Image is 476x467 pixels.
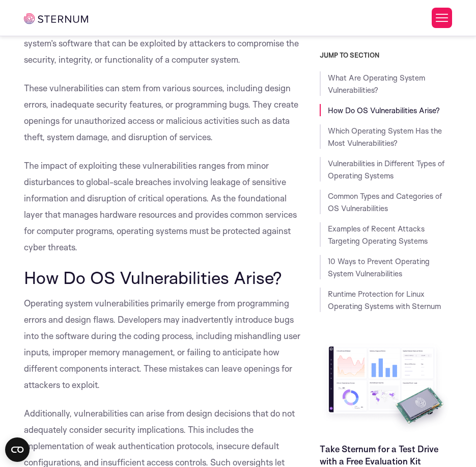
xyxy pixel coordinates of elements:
span: How Do OS Vulnerabilities Arise? [24,267,282,288]
a: How Do OS Vulnerabilities Arise? [328,106,440,115]
a: Examples of Recent Attacks Targeting Operating Systems [328,224,428,246]
a: Which Operating System Has the Most Vulnerabilities? [328,126,442,148]
h3: JUMP TO SECTION [320,51,452,59]
a: 10 Ways to Prevent Operating System Vulnerabilities [328,256,430,278]
span: Operating system vulnerabilities refer to flaws within an operating system’s software that can be... [24,21,299,65]
a: Runtime Protection for Linux Operating Systems with Sternum [328,289,441,311]
a: Common Types and Categories of OS Vulnerabilities [328,191,442,213]
img: Take Sternum for a Test Drive with a Free Evaluation Kit [320,341,452,435]
span: The impact of exploiting these vulnerabilities ranges from minor disturbances to global-scale bre... [24,160,297,252]
img: sternum iot [24,13,88,24]
a: Vulnerabilities in Different Types of Operating Systems [328,159,444,180]
a: Take Sternum for a Test Drive with a Free Evaluation Kit [320,444,438,466]
button: Open CMP widget [5,437,30,462]
button: Toggle Menu [432,8,452,28]
a: What Are Operating System Vulnerabilities? [328,73,425,95]
span: Operating system vulnerabilities primarily emerge from programming errors and design flaws. Devel... [24,298,300,390]
span: These vulnerabilities can stem from various sources, including design errors, inadequate security... [24,83,298,142]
